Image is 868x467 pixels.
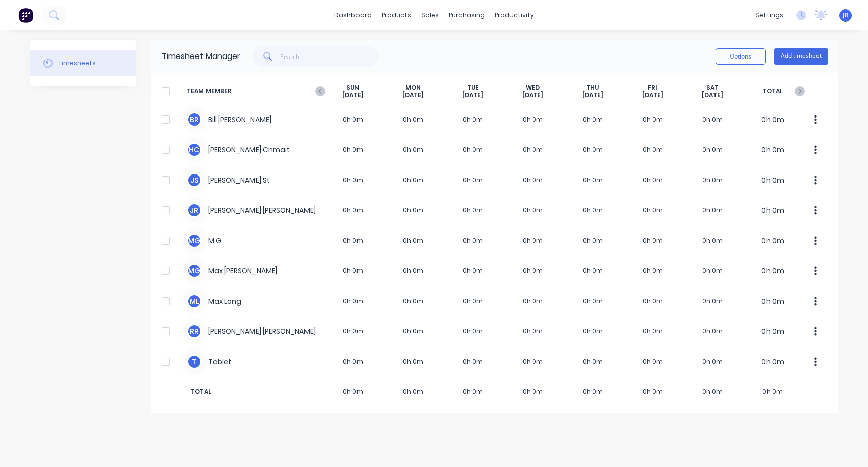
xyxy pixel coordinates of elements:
[706,84,719,92] span: SAT
[503,387,563,396] span: 0h 0m
[323,387,383,396] span: 0h 0m
[416,8,444,23] div: sales
[162,50,240,63] div: Timesheet Manager
[716,48,766,65] button: Options
[462,91,483,99] span: [DATE]
[582,91,603,99] span: [DATE]
[18,8,33,23] img: Factory
[329,8,377,23] a: dashboard
[58,59,96,68] div: Timesheets
[187,84,323,99] span: TEAM MEMBER
[743,387,803,396] span: 0h 0m
[467,84,479,92] span: TUE
[342,91,364,99] span: [DATE]
[843,11,849,20] span: JR
[383,387,443,396] span: 0h 0m
[490,8,539,23] div: productivity
[346,84,359,92] span: SUN
[30,50,136,76] button: Timesheets
[642,91,663,99] span: [DATE]
[522,91,543,99] span: [DATE]
[774,48,828,65] button: Add timesheet
[402,91,424,99] span: [DATE]
[443,387,503,396] span: 0h 0m
[187,387,323,396] span: TOTAL
[750,8,788,23] div: settings
[623,387,683,396] span: 0h 0m
[377,8,416,23] div: products
[648,84,657,92] span: FRI
[586,84,599,92] span: THU
[280,46,379,67] input: Search...
[702,91,723,99] span: [DATE]
[563,387,623,396] span: 0h 0m
[743,84,803,99] span: TOTAL
[444,8,490,23] div: purchasing
[526,84,540,92] span: WED
[683,387,743,396] span: 0h 0m
[405,84,421,92] span: MON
